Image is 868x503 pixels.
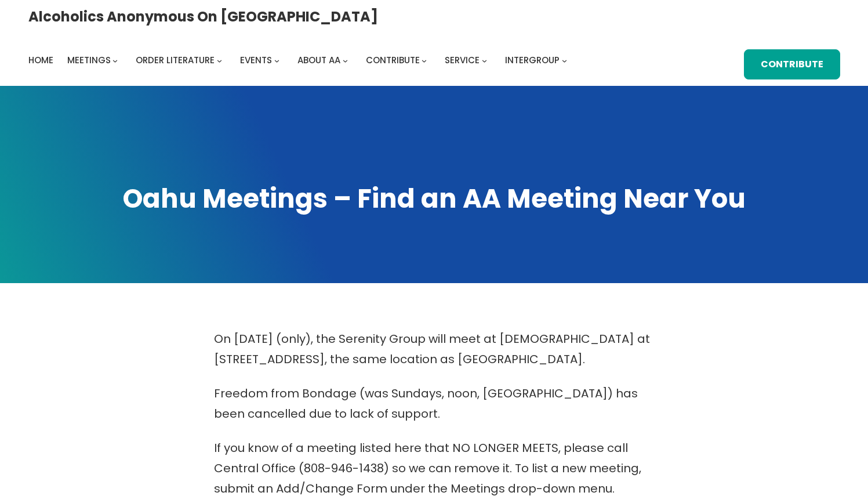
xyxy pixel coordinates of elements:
button: Contribute submenu [422,57,427,63]
a: About AA [297,52,340,68]
span: Service [445,54,480,66]
button: Intergroup submenu [562,57,567,63]
span: Order Literature [136,54,215,66]
a: Events [240,52,272,68]
h1: Oahu Meetings – Find an AA Meeting Near You [28,181,840,216]
a: Intergroup [505,52,560,68]
a: Alcoholics Anonymous on [GEOGRAPHIC_DATA] [28,4,378,29]
nav: Intergroup [28,52,571,68]
a: Home [28,52,53,68]
button: About AA submenu [343,57,348,63]
button: Order Literature submenu [217,57,222,63]
span: Home [28,54,53,66]
span: Meetings [67,54,111,66]
a: Meetings [67,52,111,68]
p: Freedom from Bondage (was Sundays, noon, [GEOGRAPHIC_DATA]) has been cancelled due to lack of sup... [214,383,655,424]
a: Contribute [366,52,420,68]
span: Intergroup [505,54,560,66]
span: Events [240,54,272,66]
button: Meetings submenu [112,57,118,63]
button: Service submenu [482,57,487,63]
span: Contribute [366,54,420,66]
p: On [DATE] (only), the Serenity Group will meet at [DEMOGRAPHIC_DATA] at [STREET_ADDRESS], the sam... [214,329,655,370]
p: If you know of a meeting listed here that NO LONGER MEETS, please call Central Office (808-946-14... [214,438,655,499]
button: Events submenu [274,57,279,63]
span: About AA [297,54,340,66]
a: Service [445,52,480,68]
a: Contribute [744,49,840,79]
